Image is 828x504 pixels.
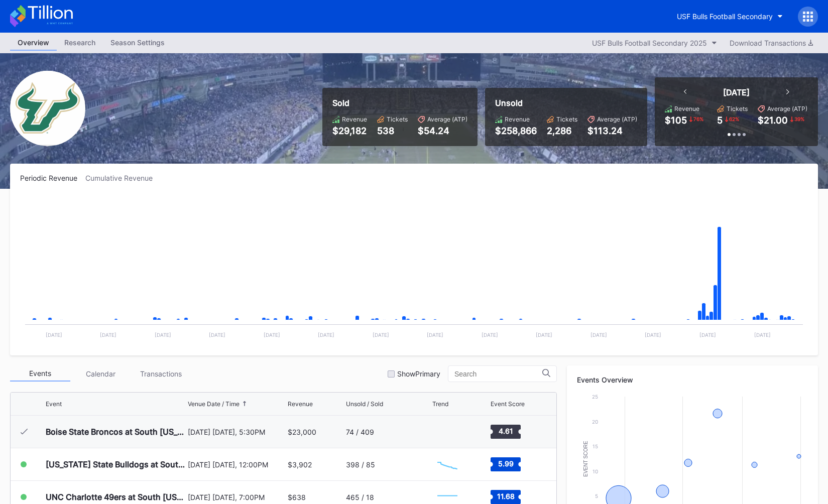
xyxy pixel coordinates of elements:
[592,419,598,425] text: 20
[288,400,313,408] div: Revenue
[432,419,462,444] svg: Chart title
[418,125,467,136] div: $54.24
[583,441,588,477] text: Event Score
[699,332,716,338] text: [DATE]
[57,35,103,50] div: Research
[188,460,285,469] div: [DATE] [DATE], 12:00PM
[427,332,443,338] text: [DATE]
[20,195,808,345] svg: Chart title
[645,332,661,338] text: [DATE]
[100,332,116,338] text: [DATE]
[717,115,723,125] div: 5
[592,394,598,400] text: 25
[793,115,805,123] div: 39 %
[692,115,704,123] div: 76 %
[432,452,462,477] svg: Chart title
[46,400,62,408] div: Event
[20,174,85,182] div: Periodic Revenue
[593,443,598,449] text: 15
[346,493,374,501] div: 465 / 18
[332,125,367,136] div: $29,182
[725,36,818,50] button: Download Transactions
[397,369,440,378] div: Show Primary
[10,366,70,382] div: Events
[103,35,172,51] a: Season Settings
[595,493,598,499] text: 5
[57,35,103,51] a: Research
[556,115,577,123] div: Tickets
[188,428,285,436] div: [DATE] [DATE], 5:30PM
[767,105,807,112] div: Average (ATP)
[332,98,467,108] div: Sold
[495,98,637,108] div: Unsold
[677,12,773,21] div: USF Bulls Football Secondary
[590,332,607,338] text: [DATE]
[70,366,131,382] div: Calendar
[46,427,185,437] div: Boise State Broncos at South [US_STATE] Bulls Football
[188,493,285,501] div: [DATE] [DATE], 7:00PM
[665,115,687,125] div: $105
[547,125,577,136] div: 2,286
[264,332,280,338] text: [DATE]
[427,115,467,123] div: Average (ATP)
[377,125,408,136] div: 538
[103,35,172,50] div: Season Settings
[346,460,375,469] div: 398 / 85
[728,115,740,123] div: 62 %
[131,366,191,382] div: Transactions
[587,125,637,136] div: $113.24
[577,375,808,384] div: Events Overview
[597,115,637,123] div: Average (ATP)
[318,332,334,338] text: [DATE]
[593,468,598,474] text: 10
[209,332,225,338] text: [DATE]
[46,332,62,338] text: [DATE]
[46,492,185,502] div: UNC Charlotte 49ers at South [US_STATE] Bulls Football
[387,115,408,123] div: Tickets
[669,7,790,26] button: USF Bulls Football Secondary
[10,71,85,146] img: USF_Bulls_Football_Secondary.png
[536,332,552,338] text: [DATE]
[587,36,722,50] button: USF Bulls Football Secondary 2025
[288,493,306,501] div: $638
[482,332,498,338] text: [DATE]
[155,332,171,338] text: [DATE]
[432,400,448,408] div: Trend
[674,105,699,112] div: Revenue
[454,370,542,378] input: Search
[754,332,771,338] text: [DATE]
[85,174,161,182] div: Cumulative Revenue
[10,35,57,51] a: Overview
[497,492,514,500] text: 11.68
[346,428,374,436] div: 74 / 409
[758,115,788,125] div: $21.00
[188,400,240,408] div: Venue Date / Time
[288,460,312,469] div: $3,902
[346,400,383,408] div: Unsold / Sold
[491,400,525,408] div: Event Score
[342,115,367,123] div: Revenue
[505,115,530,123] div: Revenue
[495,125,537,136] div: $258,866
[592,39,707,47] div: USF Bulls Football Secondary 2025
[46,459,185,469] div: [US_STATE] State Bulldogs at South [US_STATE] Bulls Football
[723,87,750,97] div: [DATE]
[727,105,748,112] div: Tickets
[498,459,513,468] text: 5.99
[498,427,513,435] text: 4.61
[373,332,389,338] text: [DATE]
[288,428,316,436] div: $23,000
[730,39,813,47] div: Download Transactions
